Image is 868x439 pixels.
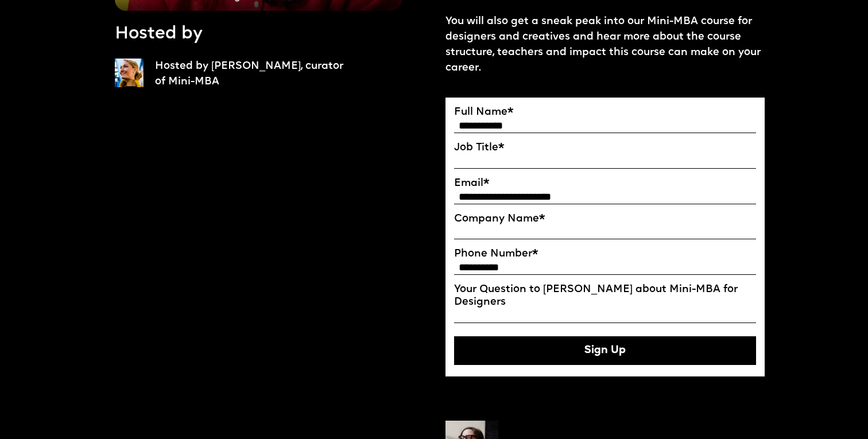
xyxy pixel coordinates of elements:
label: Phone Number [454,248,756,261]
label: Job Title [454,142,756,154]
label: Full Name [454,106,756,119]
p: Hosted by [115,22,203,46]
button: Sign Up [454,336,756,365]
label: Email [454,177,756,190]
label: Your Question to [PERSON_NAME] about Mini-MBA for Designers [454,283,756,309]
label: Company Name [454,213,756,226]
p: Hosted by [PERSON_NAME], curator of Mini-MBA [155,59,350,90]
